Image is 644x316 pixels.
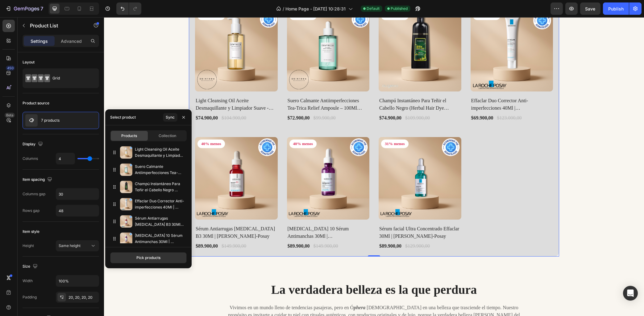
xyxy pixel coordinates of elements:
[91,79,174,95] h2: Light Cleansing Oil Aceite Desmaquillante y Limpiador Suave - 200Ml Madagascar Centella | SKIN1004
[116,287,424,309] p: Vivimos en un mundo lleno de tendencias pasajeras, pero en Ó [DEMOGRAPHIC_DATA] en una belleza qu...
[275,120,357,202] a: Sérum facial Ultra Concentrado Effaclar 30Ml | La Roche-Posay
[209,96,232,105] div: $99.900,00
[209,225,235,233] div: $149.900,00
[120,215,132,228] img: collections
[183,207,266,223] h2: [MEDICAL_DATA] 10 Sérum Antimanchas 30Ml | [PERSON_NAME]-Posay
[183,79,266,95] h2: Suero Calmante Antiimperfecciones Tea-Trica Relief Ampoule – 100Ml Madagascar Centella | SKIN1004
[30,22,82,29] p: Product List
[93,122,121,131] pre: 40% menos
[56,153,75,164] input: Auto
[135,233,184,245] p: [MEDICAL_DATA] 10 Sérum Antimanchas 30Ml | [PERSON_NAME]-Posay
[56,188,99,200] input: Auto
[185,122,213,131] pre: 40% menos
[23,176,53,184] div: Item spacing
[135,215,184,228] p: Sérum Antiarrugas [MEDICAL_DATA] B3 30Ml | [PERSON_NAME]-Posay
[23,156,38,161] div: Columns
[117,225,143,233] div: $149.900,00
[183,225,206,233] div: $89.900,00
[367,96,390,105] div: $69.900,00
[61,38,82,44] p: Advanced
[59,243,81,248] span: Same height
[275,225,298,233] div: $89.900,00
[120,146,132,159] img: collections
[391,6,408,11] span: Published
[120,198,132,210] img: collections
[183,96,206,105] div: $72.900,00
[367,79,449,95] h2: Effaclar Duo Corrector Anti-imperfecciones 40Ml | [PERSON_NAME]-Posay
[110,115,136,120] div: Select product
[41,118,60,123] p: 7 products
[69,295,98,300] div: 20, 20, 20, 20
[23,191,45,197] div: Columns gap
[301,96,326,105] div: $109.900,00
[23,59,35,65] div: Layout
[136,255,160,261] div: Pick products
[117,96,143,105] div: $104.900,00
[250,288,261,293] strong: phera
[91,225,114,233] div: $89.900,00
[603,2,629,15] button: Publish
[167,265,373,279] strong: La verdadera belleza es la que perdura
[135,146,184,159] p: Light Cleansing Oil Aceite Desmaquillante y Limpiador Suave - 200Ml Madagascar Centella | SKIN1004
[104,17,644,316] iframe: Design area
[23,278,33,284] div: Width
[367,6,380,11] span: Default
[31,38,48,44] p: Settings
[275,96,298,105] div: $74.900,00
[166,115,175,120] div: Sync
[120,233,132,245] img: collections
[275,79,357,95] h2: Champú Instantáneo Para Teñir el Cabello Negro (Herbal Hair Dye Shampoo 3 en 1 – 500 ml) | AUGEAS
[23,140,44,148] div: Display
[56,275,99,286] input: Auto
[2,2,46,15] button: 7
[135,198,184,210] p: Effaclar Duo Corrector Anti-imperfecciones 40Ml | [PERSON_NAME]-Posay
[135,181,184,193] p: Champú Instantáneo Para Teñir el Cabello Negro (Herbal Hair Dye Shampoo 3 en 1 – 500 ml) | AUGEAS
[277,122,305,131] pre: 31% menos
[275,207,357,223] h2: Sérum facial Ultra Concentrado Effaclar 30Ml | [PERSON_NAME]-Posay
[286,6,346,12] span: Home Page - [DATE] 10:28:31
[122,133,137,139] span: Products
[183,120,266,202] a: Niacinamide 10 Sérum Antimanchas 30Ml | La Roche-Posay
[623,286,638,301] div: Open Intercom Messenger
[110,252,187,263] button: Pick products
[120,164,132,176] img: collections
[56,205,99,216] input: Auto
[301,225,326,233] div: $129.900,00
[580,2,600,15] button: Save
[23,208,39,213] div: Rows gap
[40,5,43,12] p: 7
[393,96,418,105] div: $123.000,00
[23,262,39,271] div: Size
[91,96,114,105] div: $74.900,00
[6,66,15,71] div: 450
[23,243,34,249] div: Height
[91,120,174,202] a: Sérum Antiarrugas Retinol B3 30Ml | La Roche-Posay
[116,2,141,15] div: Undo/Redo
[52,71,90,85] div: Grid
[283,6,285,12] span: /
[23,100,49,106] div: Product source
[25,114,38,127] img: product feature img
[91,207,174,223] h2: Sérum Antiarrugas [MEDICAL_DATA] B3 30Ml | [PERSON_NAME]-Posay
[585,6,596,11] span: Save
[23,229,39,234] div: Item style
[56,240,99,251] button: Same height
[5,113,15,118] div: Beta
[159,133,177,139] span: Collection
[163,113,177,122] button: Sync
[120,181,132,193] img: collections
[608,6,624,12] div: Publish
[23,294,37,300] div: Padding
[135,164,184,176] p: Suero Calmante Antiimperfecciones Tea-Trica Relief Ampoule – 100Ml Madagascar Centella | SKIN1004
